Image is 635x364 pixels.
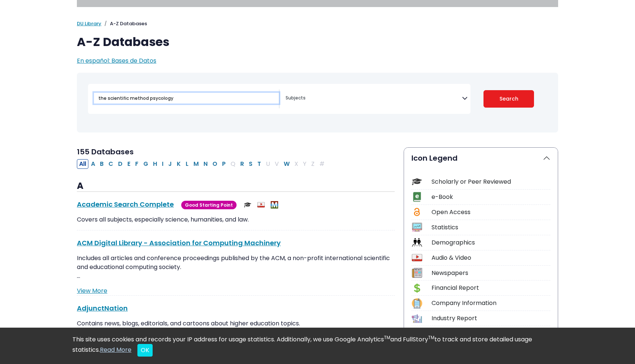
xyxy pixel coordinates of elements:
img: Icon Industry Report [412,314,422,324]
button: Filter Results B [98,159,106,169]
img: Icon Financial Report [412,283,422,293]
img: Icon e-Book [412,192,422,202]
button: Close [137,344,153,357]
button: Filter Results N [201,159,210,169]
sup: TM [384,334,390,341]
a: View More [77,286,107,295]
img: MeL (Michigan electronic Library) [271,201,278,209]
div: Company Information [432,299,550,308]
button: Filter Results R [238,159,246,169]
a: AdjunctNation [77,304,128,313]
a: Read More [100,345,131,354]
div: Industry Report [432,314,550,323]
button: Filter Results C [106,159,115,169]
a: ACM Digital Library - Association for Computing Machinery [77,238,281,247]
img: Icon Statistics [412,222,422,232]
a: Academic Search Complete [77,200,174,209]
h1: A-Z Databases [77,35,558,49]
img: Icon Scholarly or Peer Reviewed [412,177,422,187]
button: Filter Results D [116,159,125,169]
div: Financial Report [432,283,550,292]
button: Submit for Search Results [483,90,534,108]
div: Audio & Video [432,253,550,262]
div: Open Access [432,208,550,217]
button: Filter Results W [281,159,292,169]
textarea: Search [286,96,462,102]
button: Filter Results A [89,159,97,169]
button: Filter Results P [220,159,228,169]
li: A-Z Databases [101,20,147,27]
div: Scholarly or Peer Reviewed [432,177,550,186]
p: Contains news, blogs, editorials, and cartoons about higher education topics. [77,319,395,328]
img: Audio & Video [257,201,265,209]
img: Icon Demographics [412,237,422,247]
button: Filter Results S [247,159,255,169]
div: e-Book [432,193,550,201]
div: Statistics [432,223,550,232]
img: Icon Company Information [412,298,422,308]
button: Filter Results J [166,159,174,169]
nav: breadcrumb [77,20,558,27]
button: Filter Results L [183,159,191,169]
button: Filter Results G [141,159,150,169]
p: Includes all articles and conference proceedings published by the ACM, a non-profit international... [77,254,395,281]
div: Demographics [432,238,550,247]
div: This site uses cookies and records your IP address for usage statistics. Additionally, we use Goo... [72,335,563,357]
sup: TM [428,334,434,341]
img: Icon Audio & Video [412,253,422,263]
button: Filter Results F [133,159,141,169]
div: Newspapers [432,269,550,278]
button: Filter Results K [175,159,183,169]
button: Icon Legend [404,148,558,168]
input: Search database by title or keyword [94,93,279,104]
button: Filter Results M [191,159,201,169]
div: Alpha-list to filter by first letter of database name [77,159,328,168]
img: Icon Open Access [412,207,421,217]
img: Scholarly or Peer Reviewed [244,201,251,209]
span: 155 Databases [77,147,134,157]
span: Good Starting Point [181,201,237,209]
a: DU Library [77,20,101,27]
a: En español: Bases de Datos [77,56,156,65]
button: Filter Results I [160,159,166,169]
h3: A [77,181,395,192]
button: Filter Results E [125,159,133,169]
button: Filter Results H [151,159,159,169]
nav: Search filters [77,73,558,132]
p: Covers all subjects, especially science, humanities, and law. [77,215,395,224]
button: All [77,159,88,169]
img: Icon Newspapers [412,268,422,278]
button: Filter Results O [210,159,219,169]
button: Filter Results T [255,159,263,169]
